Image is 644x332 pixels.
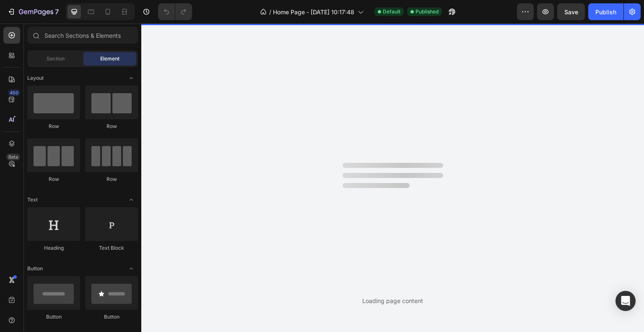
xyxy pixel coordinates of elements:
[158,3,192,20] div: Undo/Redo
[6,154,20,160] div: Beta
[3,3,62,20] button: 7
[27,313,80,321] div: Button
[100,55,119,63] span: Element
[85,123,138,130] div: Row
[27,244,80,252] div: Heading
[125,193,138,207] span: Toggle open
[383,8,400,16] span: Default
[588,3,623,20] button: Publish
[557,3,585,20] button: Save
[27,27,138,44] input: Search Sections & Elements
[27,265,43,272] span: Button
[85,175,138,183] div: Row
[27,196,38,204] span: Text
[85,244,138,252] div: Text Block
[85,313,138,321] div: Button
[125,262,138,275] span: Toggle open
[269,8,271,16] span: /
[595,8,616,16] div: Publish
[27,74,44,82] span: Layout
[27,175,80,183] div: Row
[362,296,423,305] div: Loading page content
[415,8,439,16] span: Published
[125,71,138,85] span: Toggle open
[47,55,65,63] span: Section
[27,123,80,130] div: Row
[615,291,636,311] div: Open Intercom Messenger
[564,8,578,16] span: Save
[273,8,354,16] span: Home Page - [DATE] 10:17:48
[8,89,20,96] div: 450
[55,7,59,17] p: 7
